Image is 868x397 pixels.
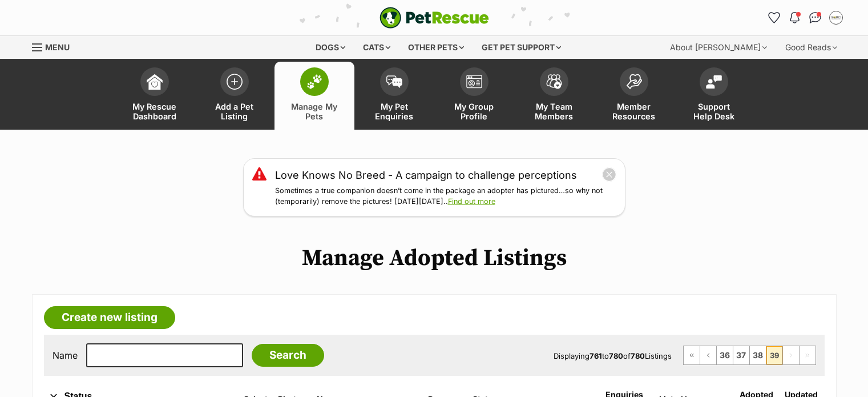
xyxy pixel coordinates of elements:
[783,346,799,364] span: Next page
[809,12,821,23] img: chat-41dd97257d64d25036548639549fe6c8038ab92f7586957e7f3b1b290dea8141.svg
[289,102,340,121] span: Manage My Pets
[45,42,70,52] span: Menu
[806,9,825,27] a: Conversations
[306,74,322,89] img: manage-my-pets-icon-02211641906a0b7f246fdf0571729dbe1e7629f14944591b6c1af311fb30b64b.svg
[386,75,402,88] img: pet-enquiries-icon-7e3ad2cf08bfb03b45e93fb7055b45f3efa6380592205ae92323e6603595dc1f.svg
[688,102,740,121] span: Support Help Desk
[684,346,700,364] a: First page
[274,62,354,130] a: Manage My Pets
[308,36,353,59] div: Dogs
[750,346,766,364] a: Page 38
[355,36,398,59] div: Cats
[115,62,195,130] a: My Rescue Dashboard
[129,102,180,121] span: My Rescue Dashboard
[827,9,845,27] button: My account
[590,351,602,360] strong: 761
[830,12,842,23] img: Tess McLean profile pic
[32,36,78,57] a: Menu
[354,62,434,130] a: My Pet Enquiries
[466,75,482,89] img: group-profile-icon-3fa3cf56718a62981997c0bc7e787c4b2cf8bcc04b72c1350f741eb67cf2f40e.svg
[275,167,577,183] a: Love Knows No Breed - A campaign to challenge perceptions
[786,9,804,27] button: Notifications
[195,62,274,130] a: Add a Pet Listing
[448,197,495,206] a: Find out more
[662,36,775,59] div: About [PERSON_NAME]
[474,36,569,59] div: Get pet support
[380,7,489,29] img: logo-e224e6f780fb5917bec1dbf3a21bbac754714ae5b6737aabdf751b685950b380.svg
[733,346,749,364] a: Page 37
[700,346,716,364] a: Previous page
[44,306,175,329] a: Create new listing
[400,36,472,59] div: Other pets
[609,351,623,360] strong: 780
[554,351,672,360] span: Displaying to of Listings
[227,74,243,90] img: add-pet-listing-icon-0afa8454b4691262ce3f59096e99ab1cd57d4a30225e0717b998d2c9b9846f56.svg
[434,62,514,130] a: My Group Profile
[717,346,733,364] a: Page 36
[777,36,845,59] div: Good Reads
[683,346,816,365] nav: Pagination
[790,12,799,23] img: notifications-46538b983faf8c2785f20acdc204bb7945ddae34d4c08c2a6579f10ce5e182be.svg
[53,350,78,360] label: Name
[252,344,324,367] input: Search
[766,346,782,364] span: Page 39
[800,346,815,364] span: Last page
[765,9,784,27] a: Favourites
[594,62,674,130] a: Member Resources
[209,102,260,121] span: Add a Pet Listing
[380,7,489,29] a: PetRescue
[626,74,642,89] img: member-resources-icon-8e73f808a243e03378d46382f2149f9095a855e16c252ad45f914b54edf8863c.svg
[275,186,616,207] p: Sometimes a true companion doesn’t come in the package an adopter has pictured…so why not (tempor...
[147,74,163,90] img: dashboard-icon-eb2f2d2d3e046f16d808141f083e7271f6b2e854fb5c12c21221c1fb7104beca.svg
[674,62,754,130] a: Support Help Desk
[369,102,420,121] span: My Pet Enquiries
[706,75,722,89] img: help-desk-icon-fdf02630f3aa405de69fd3d07c3f3aa587a6932b1a1747fa1d2bba05be0121f9.svg
[449,102,500,121] span: My Group Profile
[528,102,580,121] span: My Team Members
[514,62,594,130] a: My Team Members
[765,9,845,27] ul: Account quick links
[608,102,660,121] span: Member Resources
[546,74,562,89] img: team-members-icon-5396bd8760b3fe7c0b43da4ab00e1e3bb1a5d9ba89233759b79545d2d3fc5d0d.svg
[631,351,645,360] strong: 780
[602,167,616,182] button: close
